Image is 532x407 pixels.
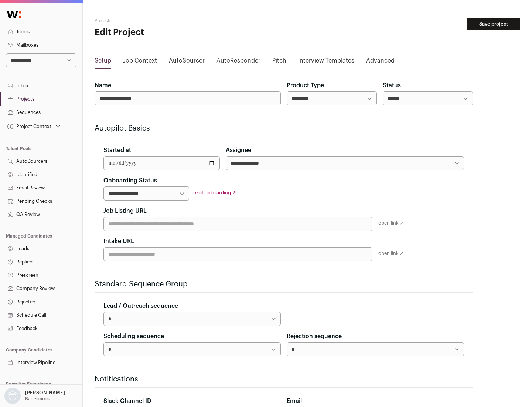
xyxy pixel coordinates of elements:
[366,56,395,68] a: Advanced
[103,302,178,310] label: Lead / Outreach sequence
[4,388,21,404] img: nopic.png
[3,7,25,22] img: Wellfound
[226,146,251,155] label: Assignee
[95,56,111,68] a: Setup
[195,190,236,195] a: edit onboarding ↗
[103,176,157,185] label: Onboarding Status
[103,397,151,406] label: Slack Channel ID
[95,27,236,38] h1: Edit Project
[169,56,205,68] a: AutoSourcer
[287,397,464,406] div: Email
[95,81,111,90] label: Name
[103,332,164,341] label: Scheduling sequence
[25,396,50,402] p: Bagelicious
[298,56,354,68] a: Interview Templates
[95,123,473,134] h2: Autopilot Basics
[216,56,260,68] a: AutoResponder
[272,56,286,68] a: Pitch
[467,18,520,30] button: Save project
[3,388,66,404] button: Open dropdown
[95,279,473,289] h2: Standard Sequence Group
[287,81,324,90] label: Product Type
[103,146,131,155] label: Started at
[103,206,147,215] label: Job Listing URL
[6,124,51,129] div: Project Context
[383,81,401,90] label: Status
[6,121,62,132] button: Open dropdown
[95,374,473,384] h2: Notifications
[25,390,65,396] p: [PERSON_NAME]
[103,237,134,246] label: Intake URL
[95,18,236,24] h2: Projects
[123,56,157,68] a: Job Context
[287,332,342,341] label: Rejection sequence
